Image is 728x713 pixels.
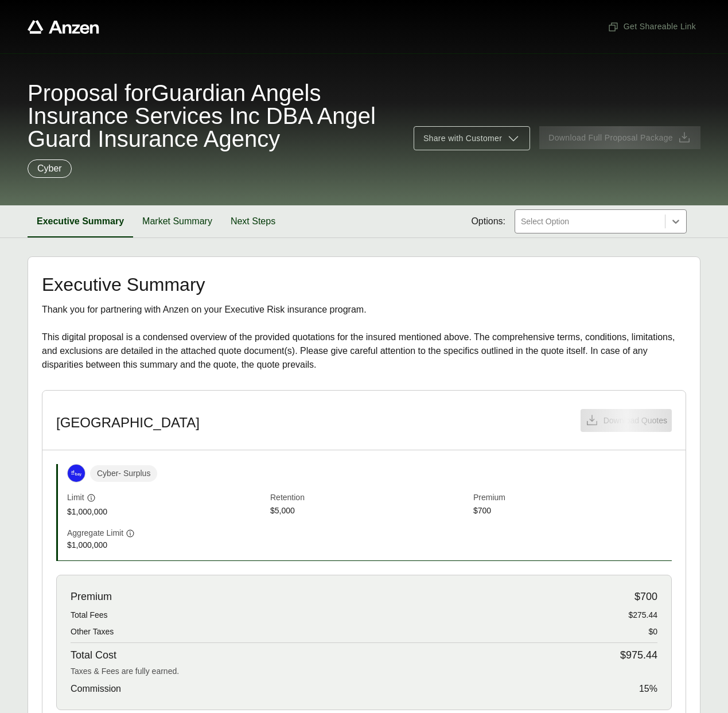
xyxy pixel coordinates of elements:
span: 15 % [639,682,657,696]
p: Cyber [37,162,62,176]
span: $275.44 [628,609,657,621]
span: Cyber - Surplus [90,465,157,482]
span: $1,000,000 [67,506,266,518]
button: Next Steps [221,205,285,237]
a: Anzen website [28,20,99,34]
button: Market Summary [133,205,221,237]
span: Other Taxes [71,626,114,638]
h3: [GEOGRAPHIC_DATA] [56,414,200,431]
span: Commission [71,682,121,696]
span: $0 [648,626,657,638]
span: Limit [67,492,84,504]
span: Options: [471,215,505,228]
span: $975.44 [620,648,657,663]
span: Aggregate Limit [67,527,123,539]
span: Download Full Proposal Package [548,132,673,144]
button: Executive Summary [28,205,133,237]
span: Premium [71,589,112,605]
span: $1,000,000 [67,539,266,551]
span: Share with Customer [423,133,502,145]
span: $700 [634,589,657,605]
span: $700 [473,505,672,518]
span: Premium [473,492,672,505]
span: Proposal for Guardian Angels Insurance Services Inc DBA Angel Guard Insurance Agency [28,81,400,150]
h2: Executive Summary [42,275,686,294]
img: At-Bay [68,465,85,482]
button: Get Shareable Link [603,16,700,37]
span: Total Cost [71,648,116,663]
div: Thank you for partnering with Anzen on your Executive Risk insurance program. This digital propos... [42,303,686,372]
span: Get Shareable Link [608,21,696,33]
button: Share with Customer [414,126,530,150]
span: $5,000 [270,505,469,518]
span: Total Fees [71,609,108,621]
div: Taxes & Fees are fully earned. [71,665,657,677]
span: Retention [270,492,469,505]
